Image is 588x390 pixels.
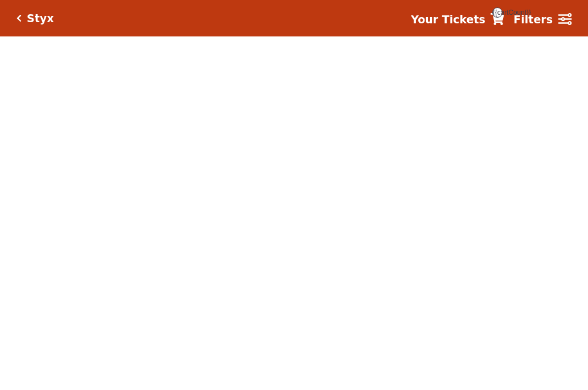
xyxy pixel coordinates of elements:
a: Your Tickets {{cartCount}} [411,11,504,28]
h5: Styx [27,12,54,25]
a: Filters [513,11,571,28]
strong: Your Tickets [411,13,485,26]
a: Click here to go back to filters [17,14,22,22]
span: {{cartCount}} [492,7,503,18]
strong: Filters [513,13,553,26]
